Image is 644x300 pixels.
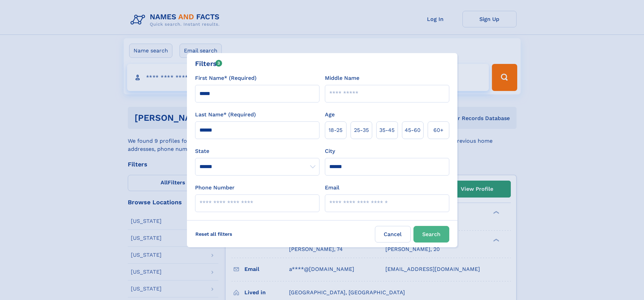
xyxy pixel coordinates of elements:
[405,126,421,134] span: 45‑60
[325,184,339,192] label: Email
[191,226,237,242] label: Reset all filters
[413,226,449,243] button: Search
[325,147,335,155] label: City
[195,59,222,69] div: Filters
[195,147,319,155] label: State
[354,126,369,134] span: 25‑35
[379,126,395,134] span: 35‑45
[195,74,257,82] label: First Name* (Required)
[433,126,444,134] span: 60+
[325,111,335,119] label: Age
[329,126,342,134] span: 18‑25
[325,74,359,82] label: Middle Name
[375,226,411,243] label: Cancel
[195,111,256,119] label: Last Name* (Required)
[195,184,235,192] label: Phone Number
